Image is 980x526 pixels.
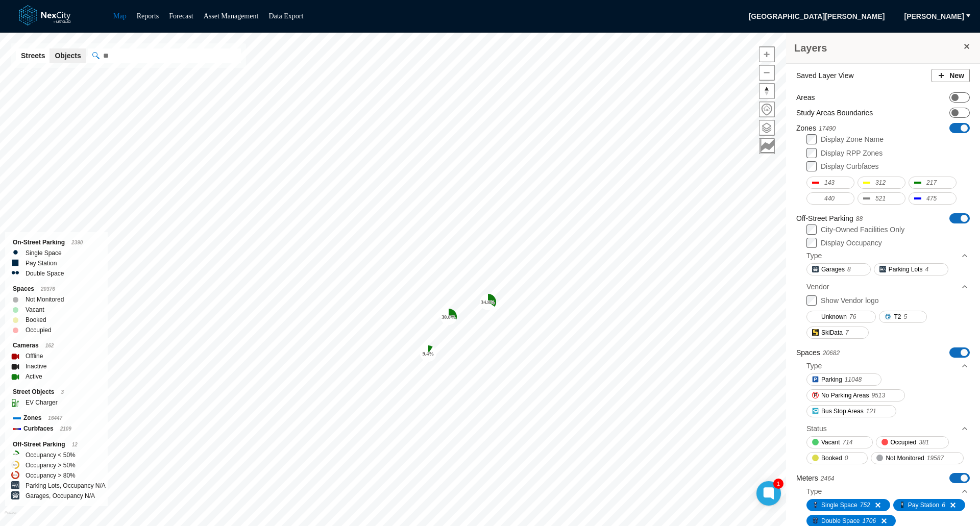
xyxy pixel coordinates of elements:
span: 381 [919,437,929,447]
label: Study Areas Boundaries [796,108,873,118]
span: 9513 [871,390,885,400]
span: Objects [55,51,81,61]
button: Zoom in [759,46,775,62]
button: Booked0 [806,452,868,464]
div: Vendor [806,279,969,294]
span: [GEOGRAPHIC_DATA][PERSON_NAME] [742,8,891,24]
button: Parking Lots4 [874,263,948,275]
button: Objects [50,48,86,63]
span: SkiData [821,328,843,338]
span: Bus Stop Areas [821,406,864,416]
span: 3 [61,389,64,395]
span: Pay Station [908,500,939,510]
span: 475 [926,193,937,204]
div: Map marker [440,309,457,325]
div: Type [806,484,969,499]
div: Zones [13,413,100,423]
button: 312 [857,177,905,189]
span: 11048 [845,374,862,385]
span: 7 [845,328,849,338]
span: 8 [847,264,851,274]
span: Single Space [821,500,857,510]
div: Type [806,358,969,373]
span: Occupied [891,437,917,447]
span: 121 [866,406,876,416]
button: 217 [909,177,957,189]
label: City-Owned Facilities Only [821,226,904,234]
button: [PERSON_NAME] [898,8,971,24]
a: Forecast [169,12,193,20]
span: 20682 [823,349,840,357]
label: Single Space [26,248,62,258]
label: Double Space [26,268,64,279]
label: Areas [796,92,815,103]
label: Vacant [26,305,44,315]
div: Vendor [806,282,829,292]
button: Parking11048 [806,373,881,386]
span: 17490 [819,125,836,132]
span: New [949,70,964,81]
label: Zones [796,123,836,134]
label: Saved Layer View [796,70,854,81]
button: Home [759,102,775,117]
button: New [932,69,970,82]
span: 0 [845,453,848,463]
label: Occupancy > 50% [26,460,76,470]
label: EV Charger [26,397,58,408]
button: Streets [16,48,50,63]
button: No Parking Areas9513 [806,389,905,402]
button: 475 [909,192,957,205]
label: Occupancy < 50% [26,450,76,460]
span: 312 [875,178,886,188]
label: Booked [26,315,46,325]
div: Street Objects [13,387,100,397]
span: Unknown [821,312,847,322]
span: Garages [821,264,845,274]
span: 20376 [41,286,55,292]
span: Vacant [821,437,840,447]
button: 440 [806,192,854,205]
label: Garages, Occupancy N/A [26,491,95,501]
span: 19587 [927,453,944,463]
div: 1 [773,479,783,489]
a: Data Export [268,12,303,20]
span: 6 [942,500,945,510]
div: Type [806,361,822,371]
span: 4 [925,264,928,274]
label: Occupied [26,325,52,335]
span: 16447 [48,415,62,421]
span: 521 [875,193,886,204]
label: Show Vendor logo [821,296,879,305]
div: Type [806,486,822,496]
span: Streets [21,51,45,61]
div: Status [806,423,827,434]
label: Occupancy > 80% [26,470,76,481]
span: 162 [45,343,54,348]
button: 521 [857,192,905,205]
span: 2390 [71,240,83,245]
span: 143 [824,178,835,188]
span: 12 [72,442,78,447]
a: Map [113,12,127,20]
button: 143 [806,177,854,189]
button: Single Space752 [806,499,890,511]
span: 76 [849,312,856,322]
div: Curbfaces [13,423,100,434]
span: 217 [926,178,937,188]
button: T25 [879,311,927,323]
button: Garages8 [806,263,871,275]
button: Reset bearing to north [759,83,775,99]
button: Vacant714 [806,436,873,448]
tspan: 30.0 % [442,314,456,320]
div: Status [806,421,969,436]
span: 88 [856,215,863,222]
button: Bus Stop Areas121 [806,405,896,417]
label: Spaces [796,347,840,358]
span: 2464 [821,475,835,482]
label: Display Curbfaces [821,162,879,170]
div: Map marker [420,345,436,362]
button: SkiData7 [806,327,869,339]
label: Not Monitored [26,294,64,305]
label: Off-Street Parking [796,213,863,224]
span: 5 [903,312,907,322]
